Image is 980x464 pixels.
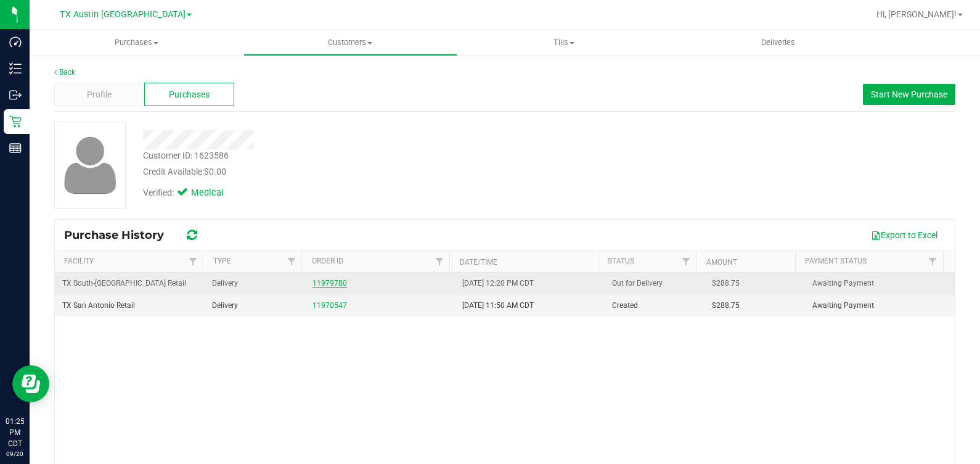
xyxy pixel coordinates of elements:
span: Start New Purchase [871,89,947,99]
span: Awaiting Payment [812,278,874,289]
span: Purchase History [64,228,176,242]
span: Purchases [169,88,210,101]
a: Deliveries [671,30,885,56]
a: Filter [923,251,943,272]
div: Customer ID: 1623586 [143,149,229,162]
img: user-icon.png [58,133,123,197]
a: Date/Time [460,258,497,267]
div: Verified: [143,186,240,200]
button: Start New Purchase [863,84,955,105]
div: Credit Available: [143,165,584,178]
a: 11970547 [312,301,347,310]
a: Order ID [312,257,343,265]
span: TX South-[GEOGRAPHIC_DATA] Retail [62,278,186,289]
a: Customers [243,30,457,56]
inline-svg: Retail [9,115,22,128]
a: Type [213,257,231,265]
span: Purchases [30,37,243,48]
inline-svg: Outbound [9,89,22,101]
a: Filter [182,251,203,272]
a: 11979780 [312,279,347,288]
a: Filter [281,251,301,272]
a: Purchases [30,30,243,56]
span: Deliveries [745,37,812,48]
iframe: Resource center [12,365,49,402]
span: TX San Antonio Retail [62,300,135,312]
inline-svg: Reports [9,142,22,154]
span: $288.75 [712,300,740,312]
p: 01:25 PM CDT [6,416,24,449]
inline-svg: Inventory [9,62,22,75]
span: Out for Delivery [612,278,663,289]
span: TX Austin [GEOGRAPHIC_DATA] [60,9,186,20]
span: Delivery [212,278,238,289]
span: Customers [244,37,457,48]
span: $0.00 [204,167,226,176]
span: [DATE] 11:50 AM CDT [462,300,534,312]
a: Status [608,257,634,265]
a: Facility [64,257,94,265]
inline-svg: Dashboard [9,36,22,48]
p: 09/20 [6,449,24,458]
span: Awaiting Payment [812,300,874,312]
span: Tills [458,37,671,48]
a: Payment Status [805,257,867,265]
a: Tills [457,30,671,56]
a: Amount [706,258,737,267]
span: Medical [191,186,240,200]
a: Filter [676,251,696,272]
button: Export to Excel [863,225,945,246]
a: Back [54,68,75,77]
span: Hi, [PERSON_NAME]! [876,9,957,19]
a: Filter [429,251,449,272]
span: Profile [87,88,112,101]
span: Created [612,300,638,312]
span: $288.75 [712,278,740,289]
span: [DATE] 12:20 PM CDT [462,278,534,289]
span: Delivery [212,300,238,312]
